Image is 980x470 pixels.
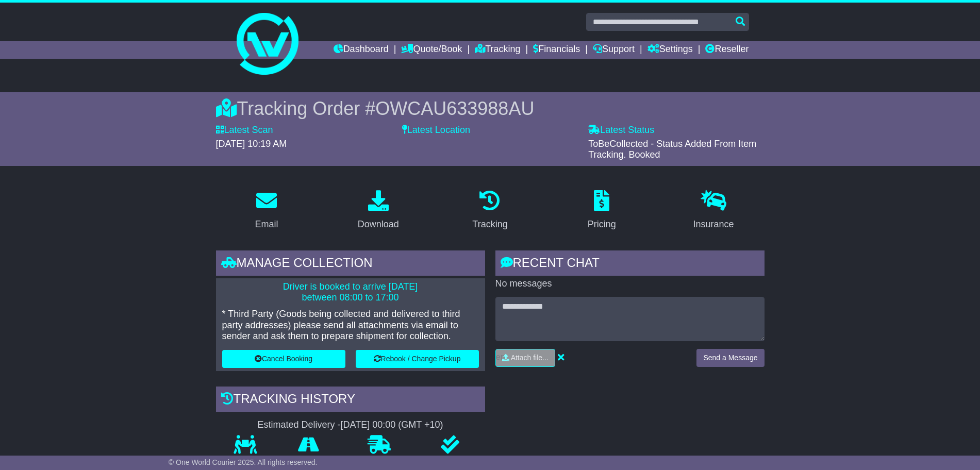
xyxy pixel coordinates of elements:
a: Email [248,187,285,235]
a: Financials [533,41,580,59]
span: OWCAU633988AU [375,98,534,119]
button: Cancel Booking [222,350,345,368]
a: Pricing [581,187,623,235]
label: Latest Status [588,125,654,136]
p: * Third Party (Goods being collected and delivered to third party addresses) please send all atta... [222,309,479,342]
p: Driver is booked to arrive [DATE] between 08:00 to 17:00 [222,281,479,304]
div: Pricing [588,217,616,231]
a: Quote/Book [401,41,462,59]
button: Rebook / Change Pickup [356,350,479,368]
button: Send a Message [696,349,764,367]
div: RECENT CHAT [495,250,765,278]
a: Insurance [687,187,741,235]
label: Latest Scan [216,125,273,136]
a: Settings [647,41,693,59]
div: Email [255,217,278,231]
a: Tracking [466,187,514,235]
div: Insurance [693,217,734,231]
a: Download [351,187,406,235]
div: Download [358,217,399,231]
div: Estimated Delivery - [216,419,485,431]
a: Reseller [705,41,749,59]
div: [DATE] 00:00 (GMT +10) [341,419,443,431]
span: © One World Courier 2025. All rights reserved. [169,458,318,466]
a: Dashboard [334,41,389,59]
div: Tracking [472,217,507,231]
div: Manage collection [216,250,485,278]
label: Latest Location [402,125,470,136]
a: Support [593,41,635,59]
div: Tracking Order # [216,97,765,120]
span: [DATE] 10:19 AM [216,139,287,149]
p: No messages [495,278,765,290]
div: Tracking history [216,387,485,414]
span: ToBeCollected - Status Added From Item Tracking. Booked [588,139,756,160]
a: Tracking [475,41,520,59]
